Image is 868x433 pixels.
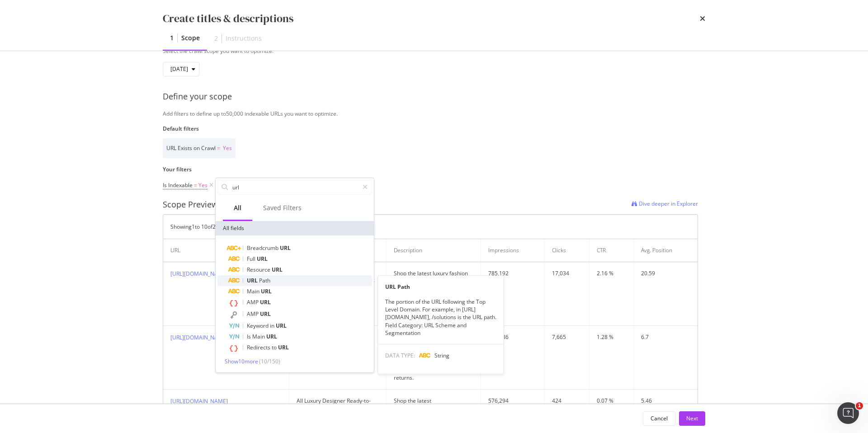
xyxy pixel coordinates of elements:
div: 596,986 [488,333,537,341]
span: URL Exists on Crawl [166,144,216,152]
span: 1 [856,402,863,409]
span: Main [252,333,266,340]
div: Define your scope [163,91,705,103]
div: All Luxury Designer Ready-to-Wear Fashion | [PERSON_NAME] – [PERSON_NAME] Int [297,397,379,429]
div: Saved Filters [263,203,302,212]
th: Impressions [481,239,545,262]
th: Avg. Position [634,239,698,262]
a: [URL][DOMAIN_NAME] [170,334,228,341]
span: URL [261,287,272,295]
div: Cancel [651,414,668,422]
span: URL [280,244,291,252]
input: Search by field name [231,180,359,194]
button: [DATE] [163,62,199,76]
span: Full [247,255,257,263]
th: Description [387,239,481,262]
th: Clicks [545,239,590,262]
div: 2 [214,34,218,43]
div: Select the crawl scope you want to optimize. [163,47,705,55]
span: Show 10 more [225,358,258,365]
div: 424 [552,397,582,405]
div: 6.7 [641,333,690,341]
span: in [270,322,276,329]
button: Cancel [643,411,675,426]
th: CTR [590,239,634,262]
div: Next [686,414,698,422]
div: Add filters to define up to 50,000 indexable URLs you want to optimize. [163,110,705,118]
div: 576,294 [488,397,537,405]
div: Showing 1 to 10 of 2492 entries [170,223,244,231]
label: Your filters [163,165,698,173]
span: Path [259,277,270,284]
span: Dive deeper in Explorer [639,200,698,207]
span: URL [257,255,268,263]
span: String [434,352,449,359]
a: [URL][DOMAIN_NAME] [170,397,228,405]
span: to [272,344,278,351]
span: URL [276,322,287,329]
span: URL [266,333,277,340]
div: Create titles & descriptions [163,11,293,26]
span: Keyword [247,322,270,329]
div: 0.07 % [597,397,626,405]
div: Shop the latest luxury fashion arrivals from [PERSON_NAME] including Ready-to-wear, elegant Dress... [394,269,473,318]
div: All [234,203,241,212]
span: AMP [247,310,260,318]
span: Yes [223,144,232,152]
span: DATA TYPE: [385,352,415,359]
div: 17,034 [552,269,582,278]
span: URL [272,266,283,273]
span: Redirects [247,344,272,351]
th: URL [163,239,289,262]
span: AMP [247,298,260,306]
button: Next [679,411,705,426]
div: 20.59 [641,269,690,278]
div: Scope Preview (2492) [163,199,241,211]
span: URL [278,344,289,351]
span: = [217,144,220,152]
span: Resource [247,266,272,273]
div: 1.28 % [597,333,626,341]
div: The portion of the URL following the Top Level Domain. For example, in [URL][DOMAIN_NAME], /solut... [378,298,504,337]
span: ( 10 / 150 ) [259,358,280,365]
label: Default filters [163,125,698,132]
span: URL [260,298,271,306]
span: = [194,181,197,189]
a: [URL][DOMAIN_NAME] [170,270,228,278]
span: Breadcrumb [247,244,280,252]
span: Main [247,287,261,295]
span: 2025 Sep. 22nd [170,65,188,73]
div: Instructions [226,34,262,43]
div: Scope [181,33,200,42]
iframe: Intercom live chat [837,402,859,424]
div: 7,665 [552,333,582,341]
a: Dive deeper in Explorer [632,199,698,211]
span: URL [260,310,271,318]
div: 5.46 [641,397,690,405]
span: Is Indexable [163,181,193,189]
div: URL Path [378,283,504,291]
span: Is [247,333,252,340]
div: All fields [216,221,374,235]
div: 785,192 [488,269,537,278]
div: 1 [170,33,174,42]
span: Yes [198,179,208,192]
div: 2.16 % [597,269,626,278]
div: times [700,11,705,26]
span: URL [247,277,259,284]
